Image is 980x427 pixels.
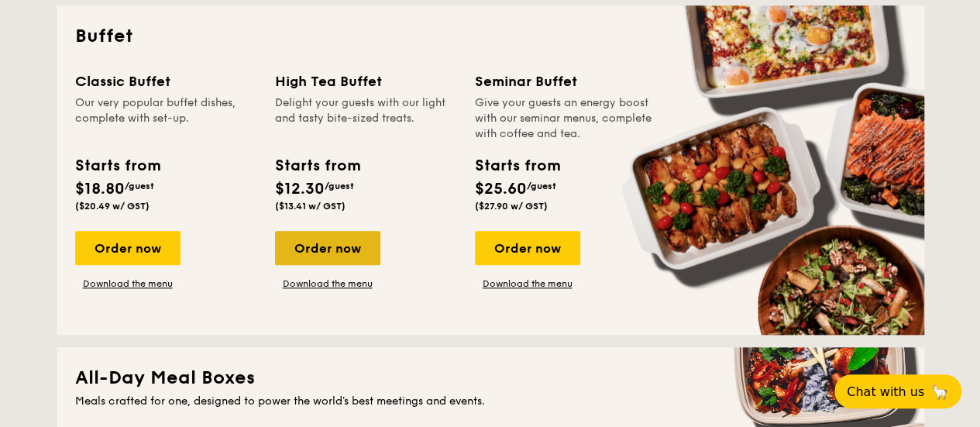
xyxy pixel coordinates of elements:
[527,181,556,191] span: /guest
[475,180,527,198] span: $25.60
[475,201,548,212] span: ($27.90 w/ GST)
[75,366,906,391] h2: All-Day Meal Boxes
[475,154,559,177] div: Starts from
[475,71,656,92] div: Seminar Buffet
[275,201,346,212] span: ($13.41 w/ GST)
[75,180,125,198] span: $18.80
[325,181,354,191] span: /guest
[75,95,256,142] div: Our very popular buffet dishes, complete with set-up.
[75,394,906,409] div: Meals crafted for one, designed to power the world's best meetings and events.
[475,95,656,142] div: Give your guests an energy boost with our seminar menus, complete with coffee and tea.
[847,384,924,399] span: Chat with us
[75,24,906,49] h2: Buffet
[75,201,150,212] span: ($20.49 w/ GST)
[75,277,181,290] a: Download the menu
[75,231,181,265] div: Order now
[75,71,256,92] div: Classic Buffet
[275,231,380,265] div: Order now
[275,277,380,290] a: Download the menu
[475,277,580,290] a: Download the menu
[475,231,580,265] div: Order now
[834,374,961,408] button: Chat with us🦙
[75,154,160,177] div: Starts from
[125,181,154,191] span: /guest
[930,383,949,401] span: 🦙
[275,180,325,198] span: $12.30
[275,95,456,142] div: Delight your guests with our light and tasty bite-sized treats.
[275,154,359,177] div: Starts from
[275,71,456,92] div: High Tea Buffet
